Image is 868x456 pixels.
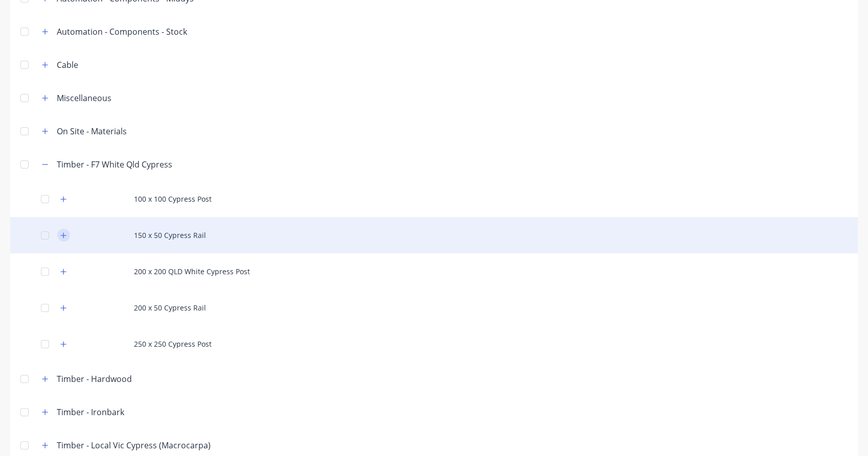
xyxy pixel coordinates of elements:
[57,439,211,451] div: Timber - Local Vic Cypress (Macrocarpa)
[57,158,172,171] div: Timber - F7 White Qld Cypress
[57,406,124,418] div: Timber - Ironbark
[57,373,132,385] div: Timber - Hardwood
[57,92,111,104] div: Miscellaneous
[57,59,78,71] div: Cable
[57,125,127,137] div: On Site - Materials
[57,26,187,38] div: Automation - Components - Stock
